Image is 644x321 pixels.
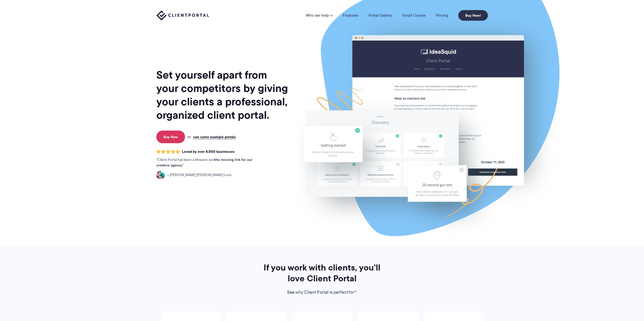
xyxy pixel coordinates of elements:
a: see some example portals [193,135,236,139]
a: Buy Now! [458,10,488,21]
span: Loved by over 8,000 businesses [182,150,235,154]
p: Client Portal has been a lifesaver and . [156,157,263,168]
h2: If you work with clients, you’ll love Client Portal [257,262,387,284]
strong: the missing link for our creative agency [156,157,252,168]
a: Buy Now [156,131,185,143]
a: Portal Gallery [368,13,392,17]
a: Email Course [402,13,426,17]
span: or [188,135,191,139]
h1: Set yourself apart from your competitors by giving your clients a professional, organized client ... [156,68,289,122]
a: Pricing [436,13,448,17]
p: See why Client Portal is perfect for*: [257,289,387,296]
span: [PERSON_NAME] [PERSON_NAME] Love [167,172,232,178]
a: Who we help [306,13,333,17]
a: Features [343,13,358,17]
